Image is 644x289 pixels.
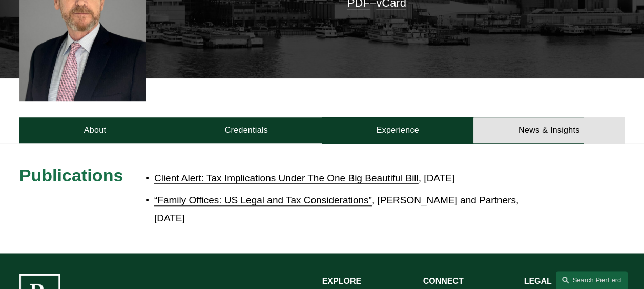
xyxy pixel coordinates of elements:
[322,117,473,143] a: Experience
[19,117,171,143] a: About
[556,271,628,289] a: Search this site
[322,277,361,285] strong: EXPLORE
[171,117,322,143] a: Credentials
[154,192,549,226] p: , [PERSON_NAME] and Partners, [DATE]
[154,170,549,187] p: , [DATE]
[154,173,419,183] a: Client Alert: Tax Implications Under The One Big Beautiful Bill
[473,117,625,143] a: News & Insights
[19,166,123,185] span: Publications
[423,277,463,285] strong: CONNECT
[524,277,551,285] strong: LEGAL
[154,195,372,205] a: “Family Offices: US Legal and Tax Considerations”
